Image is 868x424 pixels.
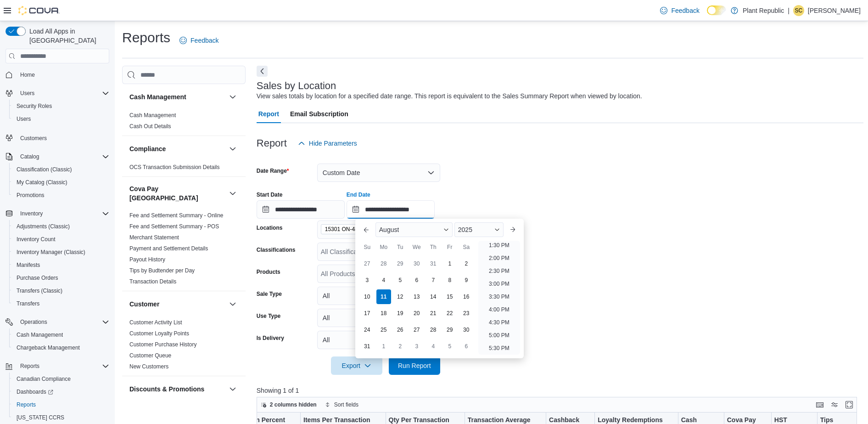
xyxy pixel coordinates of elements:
div: View sales totals by location for a specified date range. This report is equivalent to the Sales ... [257,91,642,101]
div: Button. Open the year selector. 2025 is currently selected. [454,222,504,237]
a: Customers [17,133,50,144]
button: Compliance [129,144,225,153]
div: day-25 [376,322,391,337]
span: August [379,226,399,233]
span: Transfers [13,298,109,309]
span: Transfers (Classic) [13,285,109,296]
a: Fee and Settlement Summary - Online [129,212,224,219]
span: Security Roles [17,102,52,110]
a: Security Roles [13,101,56,112]
div: day-22 [442,306,457,321]
button: Run Report [389,356,440,375]
h3: Customer [129,300,159,309]
span: Payment and Settlement Details [129,245,208,252]
div: day-15 [442,289,457,304]
div: Button. Open the month selector. August is currently selected. [375,222,453,237]
button: Customers [2,131,113,144]
a: My Catalog (Classic) [13,177,71,188]
span: My Catalog (Classic) [13,177,109,188]
div: day-13 [409,289,424,304]
div: Sa [459,240,474,254]
span: Cash Management [17,331,63,339]
a: [US_STATE] CCRS [13,412,68,423]
div: day-3 [409,339,424,354]
span: Dark Mode [707,15,707,16]
label: Use Type [257,312,280,320]
span: Home [17,69,109,80]
h3: Cash Management [129,92,186,102]
span: Manifests [13,260,109,271]
a: Transfers (Classic) [13,285,66,296]
span: Cash Management [129,112,176,119]
a: Purchase Orders [13,272,62,283]
button: Users [17,88,38,99]
button: Manifests [9,259,113,271]
div: day-16 [459,289,474,304]
div: day-18 [376,306,391,321]
span: Tips by Budtender per Day [129,267,195,274]
span: Reports [17,401,36,408]
button: Cash Management [129,92,225,102]
span: Feedback [190,36,218,45]
button: All [317,309,440,327]
a: Adjustments (Classic) [13,221,73,232]
label: Products [257,268,280,276]
a: Tips by Budtender per Day [129,267,195,274]
span: Operations [17,317,109,328]
h3: Report [257,138,287,149]
span: Security Roles [13,101,109,112]
button: Discounts & Promotions [129,384,225,394]
span: Classification (Classic) [13,164,109,175]
span: Customers [20,135,47,142]
li: 3:00 PM [485,278,513,289]
button: Keyboard shortcuts [814,399,825,410]
span: Purchase Orders [17,274,58,282]
a: Dashboards [13,386,57,397]
span: Manifests [17,261,40,269]
span: Purchase Orders [13,272,109,283]
label: Sale Type [257,290,282,298]
div: day-2 [459,256,474,271]
span: Reports [17,361,109,372]
li: 3:30 PM [485,291,513,302]
div: day-30 [409,256,424,271]
h3: Compliance [129,144,166,153]
div: day-29 [393,256,408,271]
button: Compliance [227,143,238,154]
div: day-2 [393,339,408,354]
div: day-24 [360,322,375,337]
button: Hide Parameters [294,134,361,153]
span: Inventory Manager (Classic) [17,249,85,256]
div: day-17 [360,306,375,321]
button: Cash Management [227,91,238,102]
a: Dashboards [9,385,113,398]
a: Feedback [176,31,222,50]
label: End Date [347,191,370,198]
div: day-6 [459,339,474,354]
span: 2 columns hidden [270,401,317,408]
span: Customer Activity List [129,319,182,326]
span: Merchant Statement [129,234,179,241]
a: Users [13,113,34,124]
span: Cash Out Details [129,123,171,130]
button: Inventory Manager (Classic) [9,246,113,259]
span: Chargeback Management [13,342,109,353]
div: Customer [122,317,246,376]
span: Classification (Classic) [17,166,72,173]
button: 2 columns hidden [257,399,320,410]
div: day-23 [459,306,474,321]
span: Promotions [13,190,109,201]
button: Next month [505,222,520,237]
button: Cova Pay [GEOGRAPHIC_DATA] [129,184,225,203]
div: day-31 [426,256,441,271]
span: Run Report [398,361,431,370]
a: Transaction Details [129,278,176,285]
a: Merchant Statement [129,234,179,241]
button: All [317,287,440,305]
div: Fr [442,240,457,254]
div: day-9 [459,273,474,288]
li: 4:00 PM [485,304,513,315]
a: Payment and Settlement Details [129,245,208,252]
button: Transfers [9,297,113,310]
span: Catalog [20,153,39,160]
